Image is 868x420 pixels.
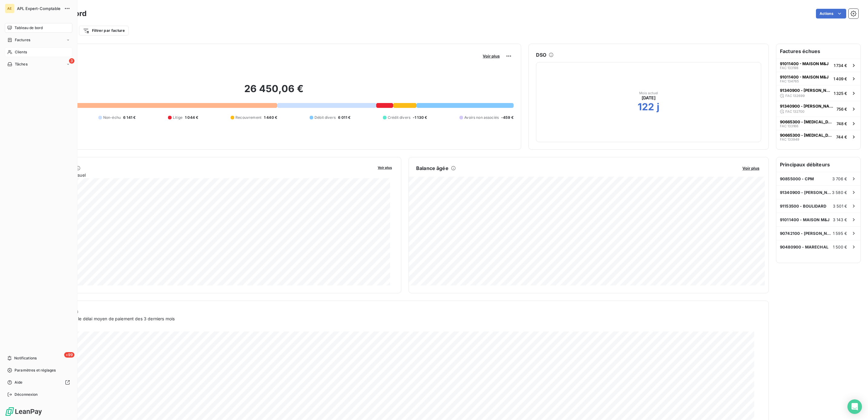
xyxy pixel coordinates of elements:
[536,51,546,58] h6: DSO
[780,124,798,128] span: FAC 133166
[378,165,392,170] span: Voir plus
[639,91,658,95] span: Mois actuel
[15,25,43,31] span: Tableau de bord
[847,399,862,414] div: Open Intercom Messenger
[834,63,847,68] span: 1 734 €
[15,62,28,67] span: Tâches
[833,204,847,208] span: 3 501 €
[780,79,799,83] span: FAC 134765
[416,165,449,172] h6: Balance âgée
[483,54,500,58] span: Voir plus
[5,378,72,387] a: Aide
[638,101,654,113] h2: 122
[15,37,30,43] span: Factures
[235,115,261,120] span: Recouvrement
[780,245,828,249] span: 90480900 - MARECHAL
[464,115,499,120] span: Avoirs non associés
[780,119,834,124] span: 90665300 - [MEDICAL_DATA]
[832,190,847,195] span: 3 580 €
[388,115,410,120] span: Crédit divers
[780,61,829,66] span: 91011400 - MAISON M&J
[413,115,427,120] span: -1 130 €
[657,101,659,113] h2: j
[34,315,175,322] span: Prévisionnel basé sur le délai moyen de paiement des 3 derniers mois
[481,53,501,59] button: Voir plus
[185,115,198,120] span: 1 044 €
[833,231,847,236] span: 1 595 €
[834,91,847,96] span: 1 325 €
[642,95,656,101] span: [DATE]
[17,6,61,11] span: APL Expert-Comptable
[833,76,847,81] span: 1 409 €
[264,115,277,120] span: 1 440 €
[5,4,15,13] div: AE
[15,368,56,373] span: Paramètres et réglages
[780,66,798,70] span: FAC 133198
[776,72,860,85] button: 91011400 - MAISON M&JFAC 1347651 409 €
[785,94,805,98] span: FAC 132699
[776,44,860,58] h6: Factures échues
[34,83,514,101] h2: 26 450,06 €
[15,49,27,55] span: Clients
[776,58,860,72] button: 91011400 - MAISON M&JFAC 1331981 734 €
[376,165,394,170] button: Voir plus
[780,176,814,181] span: 90855000 - CPM
[15,392,38,397] span: Déconnexion
[173,115,182,120] span: Litige
[780,138,799,141] span: FAC 133949
[776,117,860,130] button: 90665300 - [MEDICAL_DATA]FAC 133166748 €
[785,110,804,113] span: FAC 132700
[780,231,833,236] span: 90742100 - [PERSON_NAME]
[34,172,373,178] span: Chiffre d'affaires mensuel
[69,58,74,64] span: 3
[314,115,336,120] span: Débit divers
[15,380,23,385] span: Aide
[837,107,847,112] span: 756 €
[832,176,847,181] span: 3 706 €
[836,135,847,139] span: 744 €
[776,130,860,143] button: 90665300 - [MEDICAL_DATA]FAC 133949744 €
[5,407,42,416] img: Logo LeanPay
[833,217,847,222] span: 3 143 €
[123,115,136,120] span: 6 141 €
[501,115,514,120] span: -459 €
[64,352,74,358] span: +99
[780,88,831,93] span: 91340900 - [PERSON_NAME]
[780,104,834,108] span: 91340900 - [PERSON_NAME]
[741,165,761,171] button: Voir plus
[833,245,847,249] span: 1 500 €
[742,166,759,171] span: Voir plus
[776,101,860,117] button: 91340900 - [PERSON_NAME]FAC 132700756 €
[780,204,826,208] span: 91153500 - BOULIDARD
[103,115,121,120] span: Non-échu
[338,115,350,120] span: 6 011 €
[780,75,829,79] span: 91011400 - MAISON M&J
[780,217,830,222] span: 91011400 - MAISON M&J
[776,85,860,101] button: 91340900 - [PERSON_NAME]FAC 1326991 325 €
[14,355,37,361] span: Notifications
[79,26,129,35] button: Filtrer par facture
[816,9,846,18] button: Actions
[780,133,834,138] span: 90665300 - [MEDICAL_DATA]
[776,157,860,172] h6: Principaux débiteurs
[837,121,847,126] span: 748 €
[780,190,832,195] span: 91340900 - [PERSON_NAME]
